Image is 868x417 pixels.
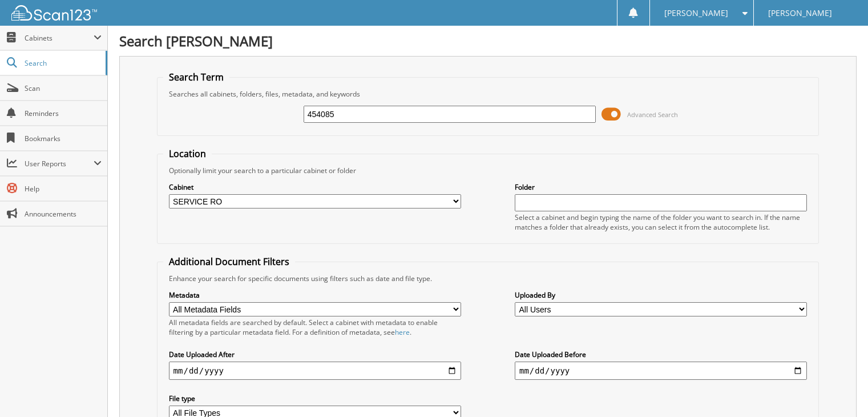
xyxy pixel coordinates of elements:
span: Announcements [25,209,102,219]
div: All metadata fields are searched by default. Select a cabinet with metadata to enable filtering b... [169,318,461,337]
span: [PERSON_NAME] [664,10,728,17]
legend: Location [163,147,212,160]
legend: Search Term [163,71,229,83]
span: User Reports [25,159,94,169]
label: File type [169,394,461,403]
label: Cabinet [169,182,461,192]
div: Searches all cabinets, folders, files, metadata, and keywords [163,89,813,99]
label: Folder [515,182,807,192]
span: Help [25,184,102,194]
span: Cabinets [25,33,94,43]
input: end [515,362,807,380]
h1: Search [PERSON_NAME] [119,31,857,50]
span: Reminders [25,109,102,118]
label: Metadata [169,290,461,300]
div: Select a cabinet and begin typing the name of the folder you want to search in. If the name match... [515,212,807,232]
label: Uploaded By [515,290,807,300]
div: Optionally limit your search to a particular cabinet or folder [163,166,813,175]
span: [PERSON_NAME] [768,10,832,17]
a: here [395,327,410,337]
span: Search [25,58,100,68]
legend: Additional Document Filters [163,255,295,268]
label: Date Uploaded After [169,350,461,359]
div: Enhance your search for specific documents using filters such as date and file type. [163,274,813,283]
span: Advanced Search [627,110,678,119]
label: Date Uploaded Before [515,350,807,359]
input: start [169,362,461,380]
span: Scan [25,83,102,93]
span: Bookmarks [25,134,102,143]
img: scan123-logo-white.svg [11,5,97,21]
